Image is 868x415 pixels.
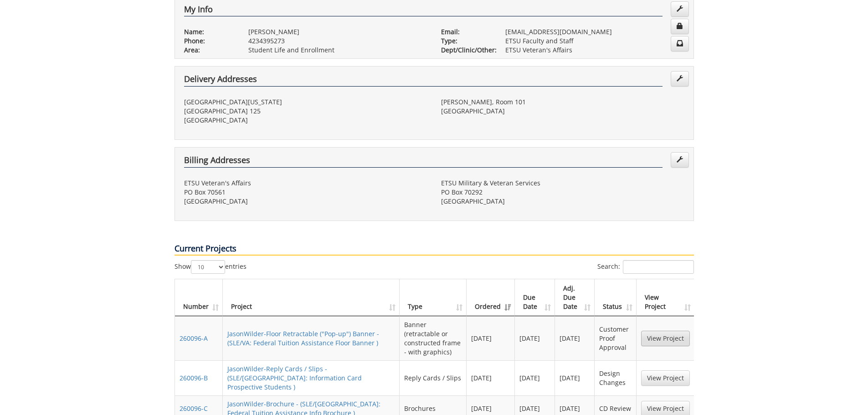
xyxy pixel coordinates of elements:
[515,316,555,360] td: [DATE]
[555,316,595,360] td: [DATE]
[515,279,555,316] th: Due Date: activate to sort column ascending
[184,36,235,46] p: Phone:
[505,36,684,46] p: ETSU Faculty and Staff
[441,46,492,55] p: Dept/Clinic/Other:
[248,27,427,36] p: [PERSON_NAME]
[184,27,235,36] p: Name:
[184,75,663,87] h4: Delivery Addresses
[184,156,663,168] h4: Billing Addresses
[641,331,690,346] a: View Project
[467,360,515,395] td: [DATE]
[184,97,427,107] p: [GEOGRAPHIC_DATA][US_STATE]
[555,279,595,316] th: Adj. Due Date: activate to sort column ascending
[175,279,223,316] th: Number: activate to sort column ascending
[227,329,379,347] a: JasonWilder-Floor Retractable ("Pop-up") Banner - (SLE/VA: Federal Tuition Assistance Floor Banner )
[184,197,427,206] p: [GEOGRAPHIC_DATA]
[671,71,689,87] a: Edit Addresses
[180,334,208,343] a: 260096-A
[248,36,427,46] p: 4234395273
[637,279,694,316] th: View Project: activate to sort column ascending
[515,360,555,395] td: [DATE]
[505,46,684,55] p: ETSU Veteran's Affairs
[184,46,235,55] p: Area:
[223,279,400,316] th: Project: activate to sort column ascending
[441,97,684,107] p: [PERSON_NAME], Room 101
[467,279,515,316] th: Ordered: activate to sort column ascending
[671,1,689,17] a: Edit Info
[505,27,684,36] p: [EMAIL_ADDRESS][DOMAIN_NAME]
[441,27,492,36] p: Email:
[441,188,684,197] p: PO Box 70292
[400,316,467,360] td: Banner (retractable or constructed frame - with graphics)
[227,364,362,391] a: JasonWilder-Reply Cards / Slips - (SLE/[GEOGRAPHIC_DATA]: Information Card Prospective Students )
[191,260,225,274] select: Showentries
[467,316,515,360] td: [DATE]
[184,107,427,116] p: [GEOGRAPHIC_DATA] 125
[671,152,689,168] a: Edit Addresses
[597,260,694,274] label: Search:
[671,36,689,51] a: Change Communication Preferences
[441,36,492,46] p: Type:
[555,360,595,395] td: [DATE]
[595,279,636,316] th: Status: activate to sort column ascending
[184,179,427,188] p: ETSU Veteran's Affairs
[180,404,208,413] a: 260096-C
[441,179,684,188] p: ETSU Military & Veteran Services
[248,46,427,55] p: Student Life and Enrollment
[180,374,208,382] a: 260096-B
[595,360,636,395] td: Design Changes
[441,197,684,206] p: [GEOGRAPHIC_DATA]
[595,316,636,360] td: Customer Proof Approval
[400,360,467,395] td: Reply Cards / Slips
[400,279,467,316] th: Type: activate to sort column ascending
[184,116,427,125] p: [GEOGRAPHIC_DATA]
[184,188,427,197] p: PO Box 70561
[671,19,689,34] a: Change Password
[641,370,690,386] a: View Project
[184,5,663,17] h4: My Info
[175,260,247,274] label: Show entries
[623,260,694,274] input: Search:
[441,107,684,116] p: [GEOGRAPHIC_DATA]
[175,243,694,256] p: Current Projects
